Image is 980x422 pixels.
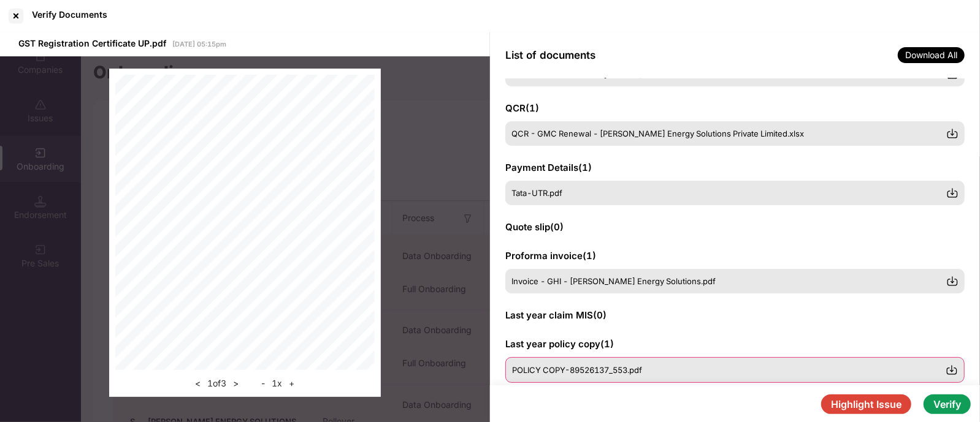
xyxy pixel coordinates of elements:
span: Proforma invoice ( 1 ) [505,250,596,262]
div: 1 of 3 [191,376,242,391]
span: GST Registration Certificate UP.pdf [18,38,166,48]
span: List of documents [505,49,595,61]
span: Last year claim MIS ( 0 ) [505,309,607,321]
span: QCR ( 1 ) [505,102,539,114]
button: > [229,376,242,391]
button: Verify [924,394,971,414]
div: Verify Documents [32,9,107,20]
button: - [258,376,269,391]
img: svg+xml;base64,PHN2ZyBpZD0iRG93bmxvYWQtMzJ4MzIiIHhtbG5zPSJodHRwOi8vd3d3LnczLm9yZy8yMDAwL3N2ZyIgd2... [946,364,958,376]
button: < [191,376,204,391]
button: Highlight Issue [821,394,911,414]
span: Quote slip ( 0 ) [505,221,564,233]
div: 1 x [258,376,298,391]
span: Download All [898,47,965,63]
img: svg+xml;base64,PHN2ZyBpZD0iRG93bmxvYWQtMzJ4MzIiIHhtbG5zPSJodHRwOi8vd3d3LnczLm9yZy8yMDAwL3N2ZyIgd2... [946,275,959,287]
img: svg+xml;base64,PHN2ZyBpZD0iRG93bmxvYWQtMzJ4MzIiIHhtbG5zPSJodHRwOi8vd3d3LnczLm9yZy8yMDAwL3N2ZyIgd2... [946,127,959,140]
img: svg+xml;base64,PHN2ZyBpZD0iRG93bmxvYWQtMzJ4MzIiIHhtbG5zPSJodHRwOi8vd3d3LnczLm9yZy8yMDAwL3N2ZyIgd2... [946,187,959,199]
span: Payment Details ( 1 ) [505,162,592,173]
span: Last year policy copy ( 1 ) [505,338,614,350]
span: QCR - GMC Renewal - [PERSON_NAME] Energy Solutions Private Limited.xlsx [511,129,804,138]
span: Invoice - GHI - [PERSON_NAME] Energy Solutions.pdf [511,276,716,286]
span: [DATE] 05:15pm [172,40,226,48]
button: + [285,376,298,391]
span: POLICY COPY-89526137_553.pdf [512,365,642,375]
span: Tata-UTR.pdf [511,188,562,198]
